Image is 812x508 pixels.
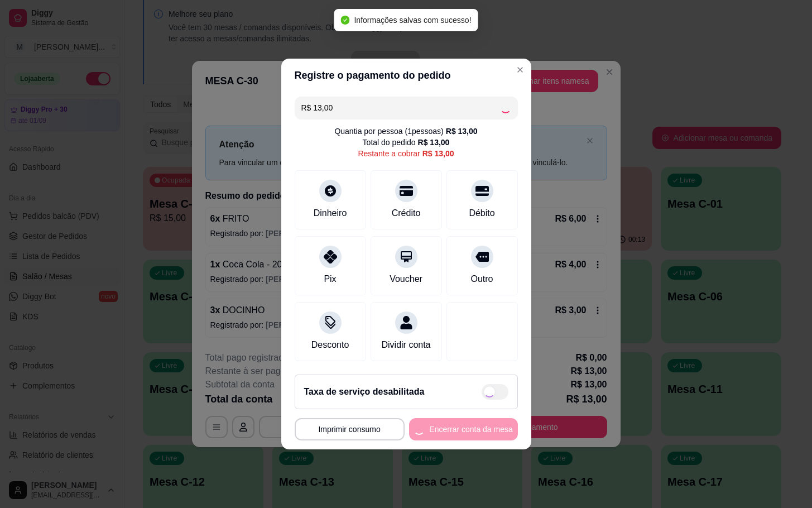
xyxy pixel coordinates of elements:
[469,207,494,220] div: Débito
[363,137,450,148] div: Total do pedido
[340,16,349,25] span: check-circle
[390,272,422,286] div: Voucher
[511,61,529,79] button: Close
[301,97,500,119] input: Ex.: hambúrguer de cordeiro
[334,126,477,137] div: Quantia por pessoa ( 1 pessoas)
[422,148,454,159] div: R$ 13,00
[281,59,531,92] header: Registre o pagamento do pedido
[304,385,425,399] h2: Taxa de serviço desabilitada
[392,207,421,220] div: Crédito
[470,272,493,286] div: Outro
[314,207,347,220] div: Dinheiro
[500,102,511,113] div: Loading
[311,338,349,352] div: Desconto
[295,418,405,440] button: Imprimir consumo
[354,16,471,25] span: Informações salvas com sucesso!
[381,338,430,352] div: Dividir conta
[358,148,454,159] div: Restante a cobrar
[446,126,478,137] div: R$ 13,00
[324,272,336,286] div: Pix
[418,137,450,148] div: R$ 13,00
